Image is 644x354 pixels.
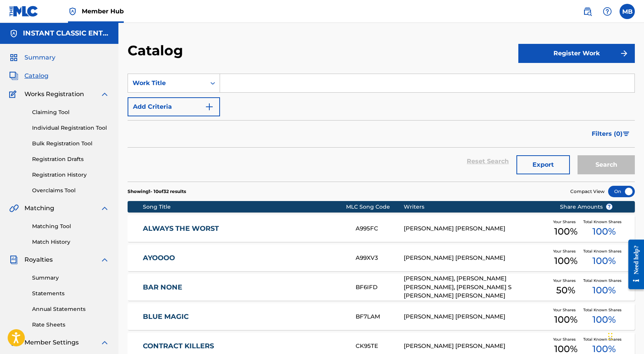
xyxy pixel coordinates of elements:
[32,321,109,329] a: Rate Sheets
[580,4,595,19] a: Public Search
[570,188,605,195] span: Compact View
[100,90,109,99] img: expand
[9,71,49,80] a: CatalogCatalog
[583,219,625,225] span: Total Known Shares
[9,53,18,62] img: Summary
[516,155,570,174] button: Export
[620,4,635,19] div: User Menu
[143,254,345,262] a: AYOOOO
[592,283,616,297] span: 100 %
[32,305,109,313] a: Annual Statements
[603,7,612,16] img: help
[560,203,613,211] span: Share Amounts
[128,74,635,182] form: Search Form
[32,171,109,179] a: Registration History
[24,53,55,62] span: Summary
[404,312,548,321] div: [PERSON_NAME] [PERSON_NAME]
[554,313,578,327] span: 100 %
[32,140,109,148] a: Bulk Registration Tool
[583,248,625,254] span: Total Known Shares
[32,290,109,298] a: Statements
[583,278,625,283] span: Total Known Shares
[404,274,548,300] div: [PERSON_NAME], [PERSON_NAME] [PERSON_NAME], [PERSON_NAME] S [PERSON_NAME] [PERSON_NAME]
[554,225,578,238] span: 100 %
[346,203,404,211] div: MLC Song Code
[554,254,578,268] span: 100 %
[9,29,18,38] img: Accounts
[404,203,548,211] div: Writers
[9,255,18,264] img: Royalties
[143,312,345,321] a: BLUE MAGIC
[82,7,124,16] span: Member Hub
[587,124,635,143] button: Filters (0)
[9,90,19,99] img: Works Registration
[32,274,109,282] a: Summary
[9,6,39,17] img: MLC Logo
[9,53,55,62] a: SummarySummary
[23,29,109,38] h5: INSTANT CLASSIC ENTERTAINMENT PUBLISHING
[404,254,548,262] div: [PERSON_NAME] [PERSON_NAME]
[606,204,612,210] span: ?
[606,317,644,354] iframe: Chat Widget
[592,313,616,327] span: 100 %
[583,307,625,313] span: Total Known Shares
[128,42,187,59] h2: Catalog
[128,97,220,116] button: Add Criteria
[24,90,84,99] span: Works Registration
[553,307,579,313] span: Your Shares
[143,283,345,292] a: BAR NONE
[32,108,109,116] a: Claiming Tool
[32,238,109,246] a: Match History
[592,129,623,138] span: Filters ( 0 )
[143,342,345,351] a: CONTRACT KILLERS
[100,204,109,213] img: expand
[68,7,77,16] img: Top Rightsholder
[623,132,629,136] img: filter
[583,336,625,342] span: Total Known Shares
[556,283,575,297] span: 50 %
[620,49,629,58] img: f7272a7cc735f4ea7f67.svg
[32,155,109,163] a: Registration Drafts
[553,336,579,342] span: Your Shares
[133,79,201,88] div: Work Title
[583,7,592,16] img: search
[143,203,346,211] div: Song Title
[205,102,214,111] img: 9d2ae6d4665cec9f34b9.svg
[356,224,404,233] div: A995FC
[553,219,579,225] span: Your Shares
[623,234,644,295] iframe: Resource Center
[9,71,18,80] img: Catalog
[24,255,53,264] span: Royalties
[553,278,579,283] span: Your Shares
[600,4,615,19] div: Help
[608,325,613,348] div: Drag
[518,44,635,63] button: Register Work
[100,338,109,347] img: expand
[592,225,616,238] span: 100 %
[143,224,345,233] a: ALWAYS THE WORST
[24,338,79,347] span: Member Settings
[32,187,109,195] a: Overclaims Tool
[32,222,109,230] a: Matching Tool
[100,255,109,264] img: expand
[24,71,49,80] span: Catalog
[553,248,579,254] span: Your Shares
[24,204,54,213] span: Matching
[356,312,404,321] div: BF7LAM
[404,342,548,351] div: [PERSON_NAME] [PERSON_NAME]
[32,124,109,132] a: Individual Registration Tool
[9,204,19,213] img: Matching
[592,254,616,268] span: 100 %
[356,283,404,292] div: BF6IFD
[356,342,404,351] div: CK95TE
[404,224,548,233] div: [PERSON_NAME] [PERSON_NAME]
[128,188,186,195] p: Showing 1 - 10 of 32 results
[356,254,404,262] div: A99XV3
